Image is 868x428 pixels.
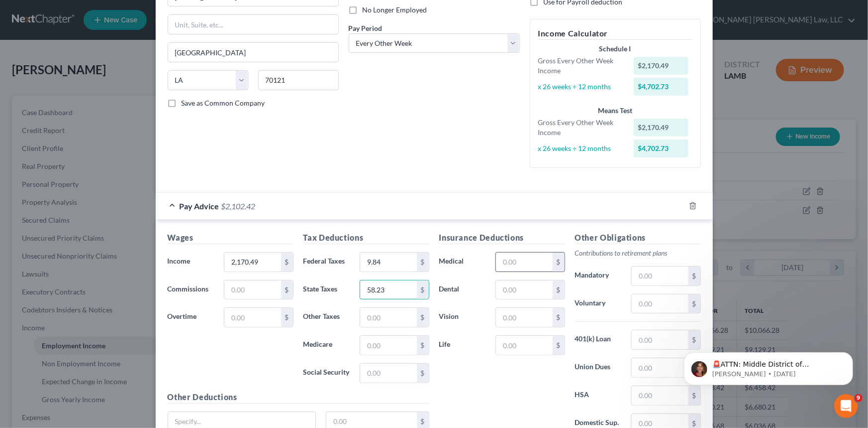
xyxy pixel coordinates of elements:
[360,336,416,355] input: 0.00
[163,280,219,300] label: Commissions
[834,394,858,418] iframe: Intercom live chat
[570,358,627,378] label: Union Dues
[533,143,629,153] div: x 26 weeks ÷ 12 months
[688,330,700,349] div: $
[168,391,429,404] h5: Other Deductions
[634,78,688,96] div: $4,702.73
[298,307,355,327] label: Other Taxes
[688,267,700,285] div: $
[669,331,868,401] iframe: Intercom notifications message
[360,308,416,327] input: 0.00
[168,43,338,62] input: Enter city...
[533,82,629,92] div: x 26 weeks ÷ 12 months
[533,118,629,138] div: Gross Every Other Week Income
[634,140,688,157] div: $4,702.73
[163,307,219,327] label: Overtime
[634,57,688,75] div: $2,170.49
[298,252,355,272] label: Federal Taxes
[182,99,265,107] span: Save as Common Company
[434,307,491,327] label: Vision
[434,280,491,300] label: Dental
[349,24,383,32] span: Pay Period
[360,364,416,383] input: 0.00
[553,336,565,355] div: $
[570,386,627,406] label: HSA
[417,253,429,272] div: $
[224,308,281,327] input: 0.00
[496,308,552,327] input: 0.00
[439,232,565,244] h5: Insurance Deductions
[688,294,700,313] div: $
[224,253,281,272] input: 0.00
[553,308,565,327] div: $
[496,336,552,355] input: 0.00
[434,335,491,355] label: Life
[533,56,629,76] div: Gross Every Other Week Income
[634,119,688,137] div: $2,170.49
[168,232,293,244] h5: Wages
[496,253,552,272] input: 0.00
[303,232,429,244] h5: Tax Deductions
[224,281,281,299] input: 0.00
[298,363,355,383] label: Social Security
[180,201,219,211] span: Pay Advice
[281,308,293,327] div: $
[553,253,565,272] div: $
[855,394,863,402] span: 9
[538,106,692,116] div: Means Test
[538,27,692,40] h5: Income Calculator
[538,44,692,54] div: Schedule I
[632,294,688,313] input: 0.00
[434,252,491,272] label: Medical
[575,248,701,258] p: Contributions to retirement plans
[298,280,355,300] label: State Taxes
[360,253,416,272] input: 0.00
[575,232,701,244] h5: Other Obligations
[281,281,293,299] div: $
[363,5,427,14] span: No Longer Employed
[168,15,338,34] input: Unit, Suite, etc...
[258,70,339,90] input: Enter zip...
[632,358,688,377] input: 0.00
[417,308,429,327] div: $
[632,330,688,349] input: 0.00
[496,281,552,299] input: 0.00
[298,335,355,355] label: Medicare
[417,336,429,355] div: $
[632,386,688,405] input: 0.00
[570,294,627,314] label: Voluntary
[553,281,565,299] div: $
[417,281,429,299] div: $
[281,253,293,272] div: $
[417,364,429,383] div: $
[632,267,688,285] input: 0.00
[168,257,191,265] span: Income
[221,201,256,211] span: $2,102.42
[570,330,627,350] label: 401(k) Loan
[360,281,416,299] input: 0.00
[570,266,627,286] label: Mandatory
